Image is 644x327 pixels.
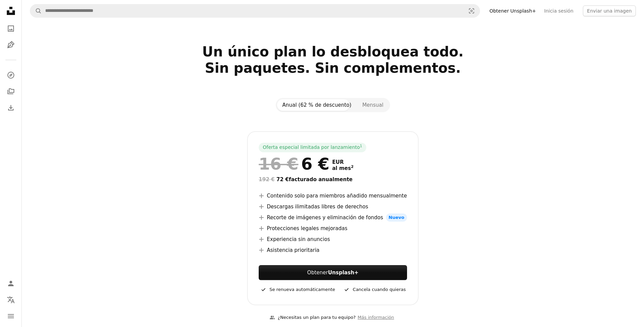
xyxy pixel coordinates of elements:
[259,213,407,222] li: Recorte de imágenes y eliminación de fondos
[259,143,366,152] div: Oferta especial limitada por lanzamiento
[277,99,357,111] button: Anual (62 % de descuento)
[259,224,407,233] li: Protecciones legales mejoradas
[259,246,407,254] li: Asistencia prioritaria
[4,4,18,19] a: Inicio — Unsplash
[4,38,18,52] a: Ilustraciones
[332,165,353,171] span: al mes
[270,314,355,321] div: ¿Necesitas un plan para tu equipo?
[4,68,18,82] a: Explorar
[358,144,364,151] a: 1
[30,4,480,18] form: Encuentra imágenes en todo el sitio
[4,101,18,115] a: Historial de descargas
[350,165,355,171] a: 2
[360,144,362,148] sup: 1
[4,309,18,323] button: Menú
[259,192,407,200] li: Contenido solo para miembros añadido mensualmente
[259,155,298,173] span: 16 €
[540,5,577,16] a: Inicia sesión
[332,159,353,165] span: EUR
[4,277,18,290] a: Iniciar sesión / Registrarse
[463,4,480,17] button: Búsqueda visual
[583,5,636,16] button: Enviar una imagen
[259,175,407,184] div: 72 € facturado anualmente
[485,5,540,16] a: Obtener Unsplash+
[114,44,552,92] h2: Un único plan lo desbloquea todo. Sin paquetes. Sin complementos.
[30,4,42,17] button: Buscar en Unsplash
[259,203,407,211] li: Descargas ilimitadas libres de derechos
[386,213,407,222] span: Nuevo
[259,235,407,243] li: Experiencia sin anuncios
[260,286,335,294] div: Se renueva automáticamente
[259,155,329,173] div: 6 €
[343,286,406,294] div: Cancela cuando quieras
[4,293,18,307] button: Idioma
[259,176,275,183] span: 192 €
[259,265,407,280] button: ObtenerUnsplash+
[351,165,354,169] sup: 2
[4,85,18,98] a: Colecciones
[328,270,358,276] strong: Unsplash+
[357,99,389,111] button: Mensual
[4,22,18,35] a: Fotos
[356,312,396,323] a: Más información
